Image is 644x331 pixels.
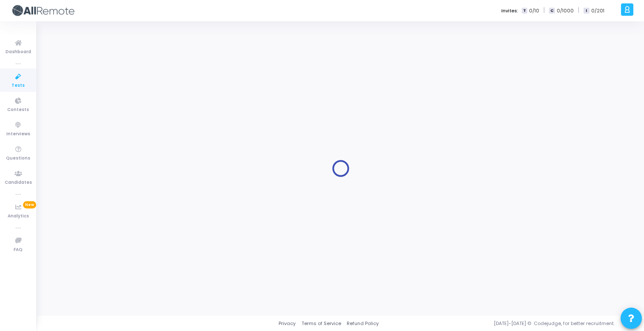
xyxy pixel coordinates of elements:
[23,201,36,208] span: New
[529,7,539,14] span: 0/10
[279,320,296,327] a: Privacy
[302,320,341,327] a: Terms of Service
[8,213,29,220] span: Analytics
[501,7,518,14] label: Invites:
[549,8,555,14] span: C
[522,8,527,14] span: T
[578,6,579,15] span: |
[6,155,30,162] span: Questions
[584,8,589,14] span: I
[7,106,29,114] span: Contests
[11,82,25,89] span: Tests
[379,320,633,327] div: [DATE]-[DATE] © Codejudge, for better recruitment.
[6,131,30,138] span: Interviews
[14,246,23,254] span: FAQ
[591,7,604,14] span: 0/201
[11,2,75,19] img: logo
[6,49,31,56] span: Dashboard
[557,7,574,14] span: 0/1000
[5,179,32,186] span: Candidates
[543,6,545,15] span: |
[347,320,379,327] a: Refund Policy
